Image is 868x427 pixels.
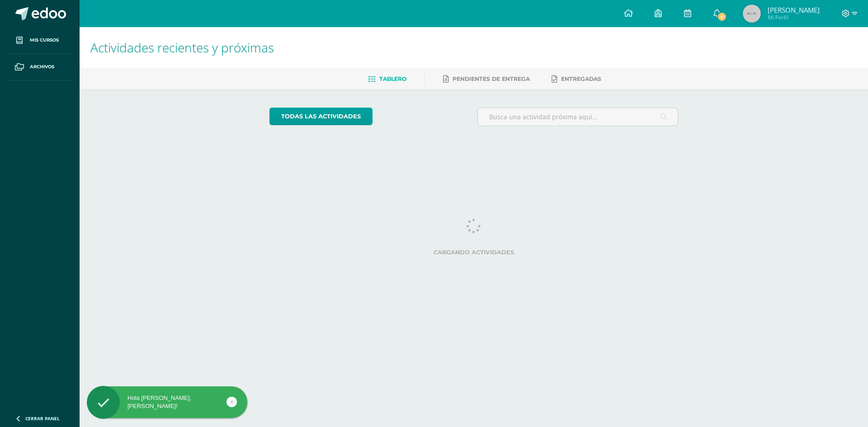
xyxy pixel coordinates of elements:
span: Entregadas [561,75,601,82]
label: Cargando actividades [269,249,679,256]
span: 5 [717,12,727,22]
a: Entregadas [552,72,601,86]
a: Tablero [368,72,406,86]
a: Mis cursos [7,27,72,54]
a: todas las Actividades [269,108,373,125]
div: Hola [PERSON_NAME], [PERSON_NAME]! [87,394,247,410]
img: 45x45 [743,5,761,23]
a: Archivos [7,54,72,80]
span: Archivos [30,63,54,70]
span: Pendientes de entrega [453,75,530,82]
span: Actividades recientes y próximas [90,39,274,56]
a: Pendientes de entrega [443,72,530,86]
span: Tablero [379,75,406,82]
span: Cerrar panel [25,415,60,422]
input: Busca una actividad próxima aquí... [478,108,678,126]
span: Mi Perfil [768,14,820,21]
span: Mis cursos [30,37,59,44]
span: [PERSON_NAME] [768,5,820,14]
